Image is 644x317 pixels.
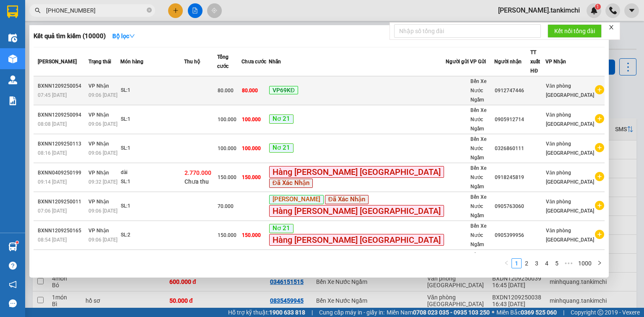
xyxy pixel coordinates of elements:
[470,194,486,218] span: Bến Xe Nước Ngầm
[269,205,444,217] span: Hàng [PERSON_NAME] [GEOGRAPHIC_DATA]
[546,112,594,127] span: Văn phòng [GEOGRAPHIC_DATA]
[88,59,111,65] span: Trạng thái
[512,258,522,268] li: 1
[217,54,229,69] span: Tổng cước
[242,232,261,238] span: 150.000
[38,197,86,206] div: BXNN1209250011
[88,208,117,214] span: 09:06 [DATE]
[9,262,17,270] span: question-circle
[269,59,281,65] span: Nhãn
[595,258,605,268] button: right
[8,34,17,42] img: warehouse-icon
[38,59,77,65] span: [PERSON_NAME]
[501,258,512,268] li: Previous Page
[88,83,109,89] span: VP Nhận
[120,59,143,65] span: Món hàng
[121,231,184,240] div: SL: 2
[470,107,486,132] span: Bến Xe Nước Ngầm
[88,199,109,205] span: VP Nhận
[495,86,530,95] div: 0912747446
[495,173,530,182] div: 0918245819
[532,259,541,268] a: 3
[470,136,486,161] span: Bến Xe Nước Ngầm
[184,178,209,185] span: Chưa thu
[184,169,211,176] span: 2.770.000
[597,260,602,265] span: right
[269,195,324,204] span: [PERSON_NAME]
[494,59,522,65] span: Người nhận
[269,224,293,233] span: Nơ 21
[595,201,604,210] span: plus-circle
[269,179,313,188] span: Đã Xác Nhận
[532,258,542,268] li: 3
[218,88,234,94] span: 80.000
[38,92,67,98] span: 07:45 [DATE]
[88,141,109,147] span: VP Nhận
[147,8,152,13] span: close-circle
[562,258,575,268] span: •••
[542,259,551,268] a: 4
[242,88,258,94] span: 80.000
[88,170,109,176] span: VP Nhận
[38,226,86,235] div: BXNN1209250165
[546,228,594,243] span: Văn phòng [GEOGRAPHIC_DATA]
[495,144,530,153] div: 0326860111
[8,75,17,84] img: warehouse-icon
[470,223,486,247] span: Bến Xe Nước Ngầm
[512,259,521,268] a: 1
[184,59,200,65] span: Thu hộ
[38,179,67,185] span: 09:14 [DATE]
[562,258,575,268] li: Next 5 Pages
[121,168,184,177] div: dài
[608,24,614,30] span: close
[546,199,594,214] span: Văn phòng [GEOGRAPHIC_DATA]
[269,143,293,153] span: Nơ 21
[38,237,67,243] span: 08:54 [DATE]
[38,111,86,120] div: BXNN1209250094
[88,150,117,156] span: 09:06 [DATE]
[112,33,135,39] strong: Bộ lọc
[88,179,117,185] span: 09:32 [DATE]
[35,8,41,13] span: search
[121,177,184,187] div: SL: 1
[546,170,594,185] span: Văn phòng [GEOGRAPHIC_DATA]
[595,114,604,123] span: plus-circle
[576,259,594,268] a: 1000
[552,259,561,268] a: 5
[446,59,469,65] span: Người gửi
[38,169,86,177] div: BXNN0409250199
[495,231,530,240] div: 0905399956
[470,59,486,65] span: VP Gửi
[552,258,562,268] li: 5
[16,241,18,244] sup: 1
[242,174,261,180] span: 150.000
[121,115,184,124] div: SL: 1
[495,115,530,124] div: 0905912714
[121,86,184,95] div: SL: 1
[8,96,17,105] img: solution-icon
[242,117,261,122] span: 100.000
[121,202,184,211] div: SL: 1
[9,281,17,288] span: notification
[38,208,67,214] span: 07:06 [DATE]
[470,78,486,103] span: Bến Xe Nước Ngầm
[38,82,86,91] div: BXNN1209250054
[595,85,604,94] span: plus-circle
[241,59,266,65] span: Chưa cước
[269,234,444,246] span: Hàng [PERSON_NAME] [GEOGRAPHIC_DATA]
[495,202,530,211] div: 0905763060
[218,117,236,122] span: 100.000
[595,258,605,268] li: Next Page
[8,242,17,251] img: warehouse-icon
[504,260,509,265] span: left
[88,92,117,98] span: 09:06 [DATE]
[522,259,531,268] a: 2
[218,203,234,209] span: 70.000
[8,55,17,63] img: warehouse-icon
[106,29,142,43] button: Bộ lọcdown
[575,258,595,268] li: 1000
[88,228,109,234] span: VP Nhận
[88,121,117,127] span: 09:06 [DATE]
[7,5,18,18] img: logo-vxr
[218,174,236,180] span: 150.000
